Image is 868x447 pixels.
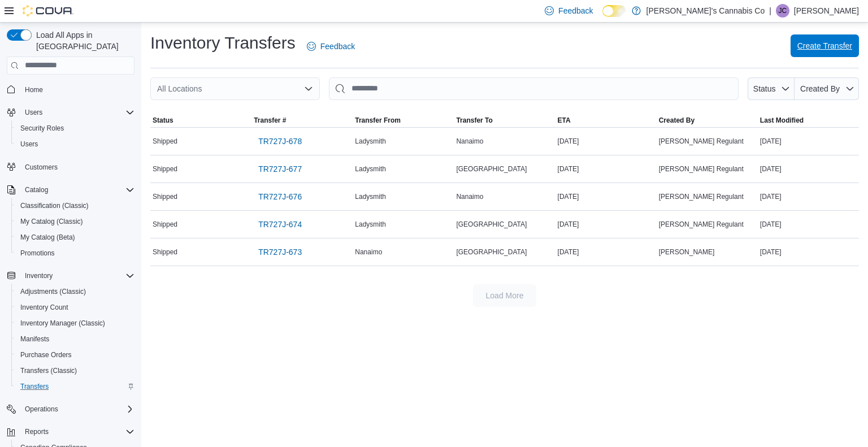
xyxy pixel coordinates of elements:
[657,114,758,127] button: Created By
[555,114,657,127] button: ETA
[302,35,359,58] a: Feedback
[16,246,59,260] a: Promotions
[16,231,80,244] a: My Catalog (Beta)
[20,402,63,416] button: Operations
[659,116,695,125] span: Created By
[11,245,139,261] button: Promotions
[486,290,524,301] span: Load More
[20,350,72,359] span: Purchase Orders
[16,332,54,346] a: Manifests
[16,301,73,314] a: Inventory Count
[355,220,386,229] span: Ladysmith
[153,248,177,257] span: Shipped
[11,300,139,315] button: Inventory Count
[11,136,139,152] button: Users
[16,121,134,135] span: Security Roles
[25,405,58,414] span: Operations
[20,319,105,328] span: Inventory Manager (Classic)
[254,158,306,180] a: TR727J-677
[20,269,57,283] button: Inventory
[355,164,386,173] span: Ladysmith
[11,284,139,300] button: Adjustments (Classic)
[800,84,840,93] span: Created By
[355,137,386,146] span: Ladysmith
[150,32,296,54] h1: Inventory Transfers
[758,134,859,148] div: [DATE]
[251,114,353,127] button: Transfer #
[555,134,657,148] div: [DATE]
[20,160,134,174] span: Customers
[16,199,93,212] a: Classification (Classic)
[779,4,787,18] span: JC
[320,41,355,52] span: Feedback
[25,163,58,172] span: Customers
[20,217,83,226] span: My Catalog (Classic)
[659,137,744,146] span: [PERSON_NAME] Regulant
[355,248,382,257] span: Nanaimo
[16,215,88,228] a: My Catalog (Classic)
[16,380,134,393] span: Transfers
[16,380,53,393] a: Transfers
[16,364,134,377] span: Transfers (Classic)
[25,271,53,280] span: Inventory
[558,116,571,125] span: ETA
[20,183,134,197] span: Catalog
[2,105,139,120] button: Users
[20,106,134,119] span: Users
[20,402,134,416] span: Operations
[11,229,139,245] button: My Catalog (Beta)
[659,220,744,229] span: [PERSON_NAME] Regulant
[25,108,42,117] span: Users
[11,214,139,229] button: My Catalog (Classic)
[11,198,139,214] button: Classification (Classic)
[758,245,859,259] div: [DATE]
[16,137,42,151] a: Users
[16,246,134,260] span: Promotions
[555,190,657,203] div: [DATE]
[254,116,286,125] span: Transfer #
[454,114,555,127] button: Transfer To
[16,285,134,298] span: Adjustments (Classic)
[20,124,64,133] span: Security Roles
[329,77,739,100] input: This is a search bar. After typing your query, hit enter to filter the results lower in the page.
[20,287,86,296] span: Adjustments (Classic)
[16,348,134,362] span: Purchase Orders
[11,379,139,394] button: Transfers
[20,160,62,174] a: Customers
[748,77,795,100] button: Status
[16,301,134,314] span: Inventory Count
[258,191,302,202] span: TR727J-676
[25,185,48,194] span: Catalog
[355,192,386,201] span: Ladysmith
[558,5,593,16] span: Feedback
[20,425,134,439] span: Reports
[456,164,527,173] span: [GEOGRAPHIC_DATA]
[11,363,139,379] button: Transfers (Classic)
[646,4,765,18] p: [PERSON_NAME]'s Cannabis Co
[153,192,177,201] span: Shipped
[20,140,38,149] span: Users
[16,199,134,212] span: Classification (Classic)
[23,5,73,16] img: Cova
[769,4,771,18] p: |
[20,303,68,312] span: Inventory Count
[254,241,306,263] a: TR727J-673
[20,269,134,283] span: Inventory
[602,5,626,17] input: Dark Mode
[555,162,657,176] div: [DATE]
[16,137,134,151] span: Users
[20,83,47,97] a: Home
[758,114,859,127] button: Last Modified
[456,137,483,146] span: Nanaimo
[153,164,177,173] span: Shipped
[794,4,859,18] p: [PERSON_NAME]
[153,137,177,146] span: Shipped
[797,40,852,51] span: Create Transfer
[760,116,804,125] span: Last Modified
[555,245,657,259] div: [DATE]
[11,315,139,331] button: Inventory Manager (Classic)
[753,84,776,93] span: Status
[20,382,49,391] span: Transfers
[456,220,527,229] span: [GEOGRAPHIC_DATA]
